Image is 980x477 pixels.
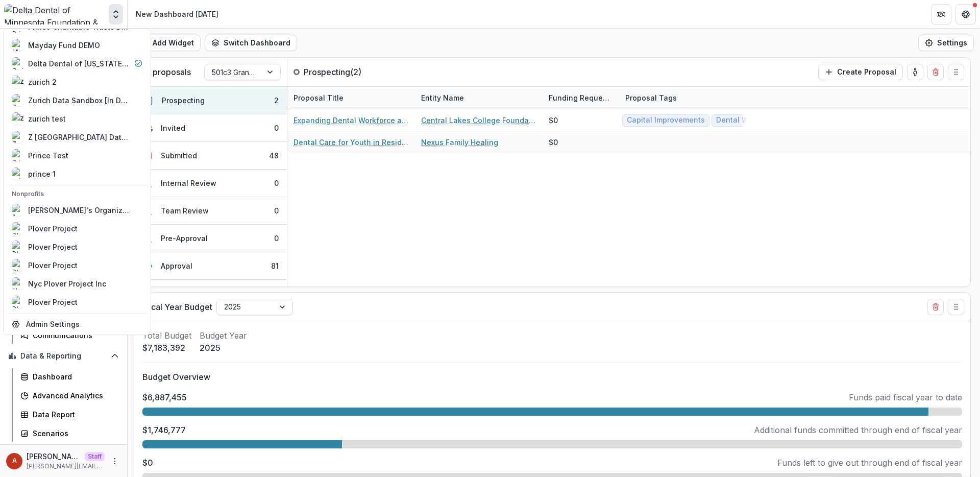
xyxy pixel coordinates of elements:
p: Fiscal Year Budget [140,301,212,313]
button: Add Widget [134,35,201,51]
div: Funding Requested [543,92,619,103]
p: Budget Overview [142,371,962,383]
div: Approval [161,260,192,271]
div: 0 [274,233,279,244]
div: Funding Requested [543,87,619,109]
button: Switch Dashboard [205,35,297,51]
a: Dashboard [16,368,123,385]
div: Proposal Title [287,92,350,103]
button: More [109,455,121,467]
div: 81 [271,260,279,271]
button: Team Review0 [134,197,287,225]
p: Staff [85,452,105,461]
div: Proposal Tags [619,87,747,109]
p: 2025 [200,342,247,354]
div: 0 [274,123,279,133]
div: Entity Name [415,87,543,109]
a: Advanced Analytics [16,387,123,404]
p: $0 [142,457,153,469]
button: Internal Review0 [134,170,287,197]
a: Dental Care for Youth in Residential and [PERSON_NAME] Care [293,137,409,148]
a: Communications [16,327,123,344]
p: Funds left to give out through end of fiscal year [777,457,962,469]
button: Drag [948,64,964,80]
div: Communications [33,330,115,341]
div: Submitted [161,150,197,161]
span: Data & Reporting [20,352,107,361]
div: Proposal Title [287,87,415,109]
button: Get Help [955,4,976,25]
div: Prospecting [162,95,205,106]
span: Dental Workforce Education [716,116,816,125]
div: Data Report [33,409,115,420]
div: 2 [274,95,279,106]
p: Prospecting ( 2 ) [304,66,380,78]
a: Central Lakes College Foundation [421,115,536,126]
button: Invited0 [134,114,287,142]
div: 0 [274,205,279,216]
button: Pre-Approval0 [134,225,287,252]
div: Entity Name [415,92,470,103]
p: [PERSON_NAME][EMAIL_ADDRESS][DOMAIN_NAME] [27,462,105,471]
div: Internal Review [161,178,216,188]
a: Nexus Family Healing [421,137,498,148]
div: Anna [12,458,17,464]
p: $7,183,392 [142,342,191,354]
p: Additional funds committed through end of fiscal year [754,424,962,436]
div: $0 [549,137,558,148]
button: Delete card [927,299,944,315]
button: Approval81 [134,252,287,280]
button: Drag [948,299,964,315]
p: $6,887,455 [142,391,187,403]
div: Invited [161,123,185,133]
p: Funds paid fiscal year to date [849,391,962,403]
a: Expanding Dental Workforce and Access in [GEOGRAPHIC_DATA][US_STATE] [293,115,409,126]
img: Delta Dental of Minnesota Foundation & Community Giving logo [4,4,105,25]
div: 48 [269,150,279,161]
div: Dashboard [33,371,115,382]
p: Budget Year [200,329,247,342]
div: $0 [549,115,558,126]
button: Open entity switcher [109,4,123,25]
p: [PERSON_NAME] [27,451,81,462]
button: toggle-assigned-to-me [907,64,923,80]
p: Total Budget [142,329,191,342]
div: Team Review [161,205,209,216]
button: Open Data & Reporting [4,348,123,364]
button: Submitted48 [134,142,287,170]
span: Capital Improvements [627,116,705,125]
button: Partners [931,4,951,25]
a: Data Report [16,406,123,423]
nav: breadcrumb [132,7,223,21]
div: Scenarios [33,428,115,439]
div: 0 [274,178,279,188]
div: Proposal Tags [619,92,683,103]
div: New Dashboard [DATE] [136,9,218,19]
div: Advanced Analytics [33,390,115,401]
button: Settings [918,35,974,51]
button: Prospecting2 [134,87,287,114]
button: Create Proposal [818,64,903,80]
div: Pre-Approval [161,233,208,244]
p: All proposals [140,66,191,78]
button: Delete card [927,64,944,80]
p: $1,746,777 [142,424,186,436]
a: Scenarios [16,425,123,442]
